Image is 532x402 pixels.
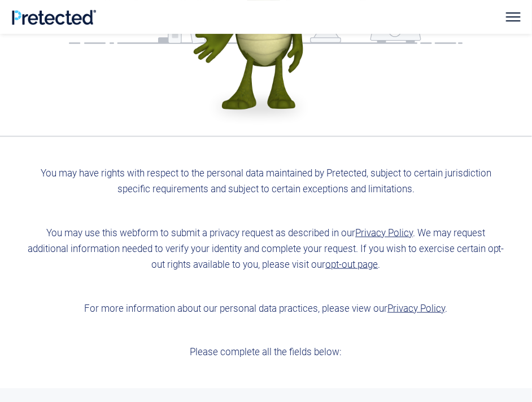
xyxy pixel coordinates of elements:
[387,303,445,314] a: Privacy Policy
[355,227,413,238] a: Privacy Policy
[27,301,505,316] p: For more information about our personal data practices, please view our .
[27,344,505,360] p: Please complete all the fields below:
[27,225,505,272] p: You may use this webform to submit a privacy request as described in our . We may request additio...
[27,165,505,197] p: You may have rights with respect to the personal data maintained by Pretected, subject to certain...
[325,259,378,270] a: opt-out page
[11,10,96,25] img: Pretected Logo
